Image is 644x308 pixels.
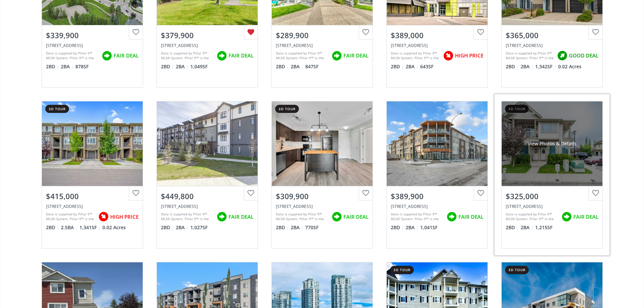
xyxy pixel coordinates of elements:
span: 2 BA [521,224,533,231]
span: 2 BD [161,224,174,231]
div: 30 Brentwood Common NW #1308, Calgary, AB T2L 2L8 [391,43,483,48]
div: 39 Cityscape Row NE, Calgary, AB T3N 0W6 [46,204,139,209]
div: $379,900 [161,30,254,41]
a: $389,900[STREET_ADDRESS]Data is supplied by Pillar 9™ MLS® System. Pillar 9™ is the owner of the ... [380,94,495,255]
span: 2 BD [506,224,519,231]
span: 0.02 Acres [102,224,126,231]
div: $339,900 [46,30,139,41]
span: FAIR DEAL [458,213,483,220]
a: 3d tour$415,000[STREET_ADDRESS]Data is supplied by Pillar 9™ MLS® System. Pillar 9™ is the owner ... [35,94,150,255]
div: 10 Sage Hill Walk NW #216, Calgary, AB T3R1X9 [161,204,254,209]
div: Data is supplied by Pillar 9™ MLS® System. Pillar 9™ is the owner of the copyright in its MLS® Sy... [46,51,98,61]
span: 0.02 Acres [558,63,581,70]
img: rating icon [445,210,458,223]
span: 2.5 BA [61,224,78,231]
span: 2 BD [506,63,519,70]
div: Data is supplied by Pillar 9™ MLS® System. Pillar 9™ is the owner of the copyright in its MLS® Sy... [391,212,443,222]
span: 2 BD [161,63,174,70]
span: GOOD DEAL [569,52,598,59]
span: FAIR DEAL [343,213,368,220]
img: rating icon [215,210,229,223]
span: 847 SF [305,63,318,70]
span: 2 BD [46,63,59,70]
span: 2 BA [176,224,189,231]
span: 2 BA [291,224,304,231]
div: 681 Savanna Boulevard NE #2301, Calgary, AB T3J5N9 [391,204,483,209]
div: Data is supplied by Pillar 9™ MLS® System. Pillar 9™ is the owner of the copyright in its MLS® Sy... [276,212,328,222]
a: 3d tourView Photos & Details$325,000[STREET_ADDRESS]Data is supplied by Pillar 9™ MLS® System. Pi... [495,94,610,255]
span: 770 SF [305,224,318,231]
span: 2 BA [406,224,419,231]
span: FAIR DEAL [573,213,598,220]
div: $325,000 [506,191,598,202]
span: FAIR DEAL [229,213,254,220]
span: 2 BD [391,63,404,70]
span: 878 SF [75,63,89,70]
span: 2 BD [391,224,404,231]
span: 2 BA [291,63,304,70]
span: 2 BD [276,63,289,70]
span: 2 BD [46,224,59,231]
span: 1,041 SF [420,224,437,231]
span: 1,341 SF [79,224,101,231]
a: 3d tour$309,900[STREET_ADDRESS]Data is supplied by Pillar 9™ MLS® System. Pillar 9™ is the owner ... [265,94,380,255]
img: rating icon [330,49,343,63]
div: $289,900 [276,30,368,41]
div: Data is supplied by Pillar 9™ MLS® System. Pillar 9™ is the owner of the copyright in its MLS® Sy... [161,51,213,61]
div: 324 Covecreek Circle NE, Calgary, AB T3K 0W6 [506,43,598,48]
img: rating icon [560,210,573,223]
img: rating icon [330,210,343,223]
div: Data is supplied by Pillar 9™ MLS® System. Pillar 9™ is the owner of the copyright in its MLS® Sy... [161,212,213,222]
span: 2 BA [176,63,189,70]
div: $389,000 [391,30,483,41]
div: 230 Eversyde Boulevard SW #4201, Calgary, AB T2Y 0J4 [506,204,598,209]
div: Data is supplied by Pillar 9™ MLS® System. Pillar 9™ is the owner of the copyright in its MLS® Sy... [46,212,95,222]
img: rating icon [100,49,114,63]
span: HIGH PRICE [110,213,139,220]
span: 2 BA [61,63,74,70]
div: $389,900 [391,191,483,202]
div: 1000 Somervale Court SW #1313, Calgary, AB T2Y 4K4 [276,43,368,48]
div: $365,000 [506,30,598,41]
span: 2 BA [521,63,533,70]
div: 70 Panamount Drive NW #8318, Calgary, AB T3K6G7 [46,43,139,48]
img: rating icon [215,49,229,63]
span: 1,342 SF [535,63,556,70]
span: 643 SF [420,63,433,70]
span: FAIR DEAL [229,52,254,59]
img: rating icon [97,210,110,223]
img: rating icon [442,49,455,63]
span: 1,027 SF [190,224,208,231]
span: FAIR DEAL [343,52,368,59]
div: $309,900 [276,191,368,202]
span: 1,215 SF [535,224,552,231]
div: Data is supplied by Pillar 9™ MLS® System. Pillar 9™ is the owner of the copyright in its MLS® Sy... [391,51,440,61]
span: HIGH PRICE [455,52,483,59]
span: 1,049 SF [190,63,208,70]
span: 2 BA [406,63,419,70]
a: $449,800[STREET_ADDRESS]Data is supplied by Pillar 9™ MLS® System. Pillar 9™ is the owner of the ... [150,94,265,255]
div: View Photos & Details [528,140,576,147]
div: Data is supplied by Pillar 9™ MLS® System. Pillar 9™ is the owner of the copyright in its MLS® Sy... [506,212,558,222]
div: $415,000 [46,191,139,202]
img: rating icon [555,49,569,63]
div: 203 Village Terrace SW #10, Calgary, AB T3H 2L2 [161,43,254,48]
div: 99 Copperstone Park SE #4106, Calgary, AB T2Z 5C9 [276,204,368,209]
span: FAIR DEAL [114,52,139,59]
div: Data is supplied by Pillar 9™ MLS® System. Pillar 9™ is the owner of the copyright in its MLS® Sy... [276,51,328,61]
div: Data is supplied by Pillar 9™ MLS® System. Pillar 9™ is the owner of the copyright in its MLS® Sy... [506,51,554,61]
div: $449,800 [161,191,254,202]
span: 2 BD [276,224,289,231]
